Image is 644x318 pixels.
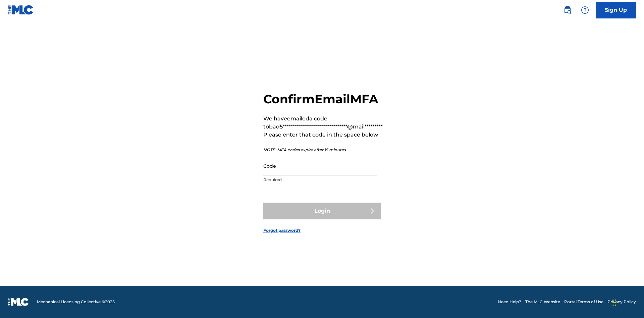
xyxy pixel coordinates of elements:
[263,147,383,153] p: NOTE: MFA codes expire after 15 minutes
[610,286,644,318] iframe: Chat Widget
[263,227,301,233] a: Forgot password?
[37,299,115,305] span: Mechanical Licensing Collective © 2025
[563,6,572,14] img: search
[581,6,589,14] img: help
[561,3,574,17] a: Public Search
[263,177,377,183] p: Required
[612,293,616,313] div: Drag
[525,299,560,305] a: The MLC Website
[607,299,636,305] a: Privacy Policy
[498,299,521,305] a: Need Help?
[564,299,603,305] a: Portal Terms of Use
[8,5,34,15] img: MLC Logo
[263,131,383,139] p: Please enter that code in the space below
[8,298,29,306] img: logo
[263,92,383,107] h2: Confirm Email MFA
[578,3,592,17] div: Help
[596,2,636,18] a: Sign Up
